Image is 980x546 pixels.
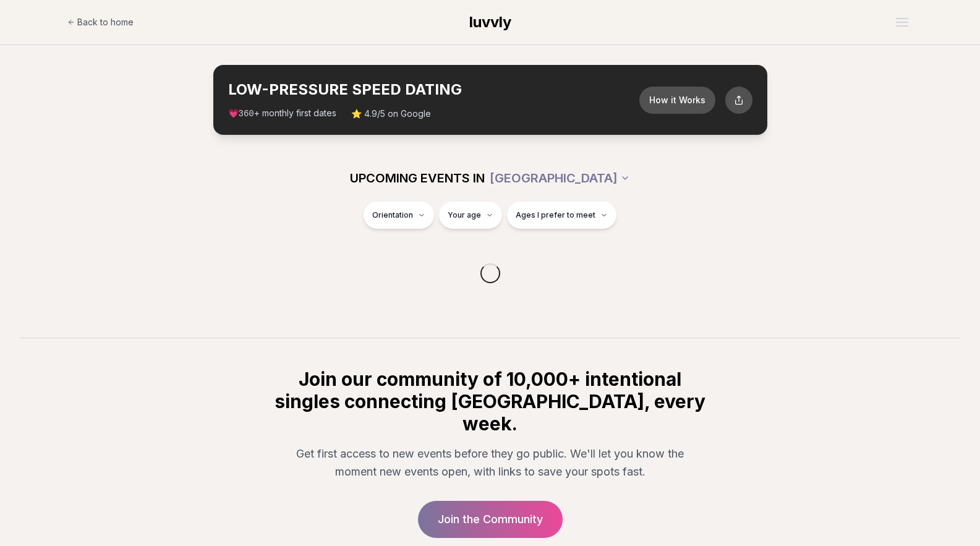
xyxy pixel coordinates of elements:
[448,210,481,220] span: Your age
[418,501,563,538] a: Join the Community
[273,368,708,435] h2: Join our community of 10,000+ intentional singles connecting [GEOGRAPHIC_DATA], every week.
[469,12,511,32] a: luvvly
[350,169,485,187] span: UPCOMING EVENTS IN
[364,202,434,229] button: Orientation
[639,87,715,114] button: How it Works
[516,210,595,220] span: Ages I prefer to meet
[372,210,413,220] span: Orientation
[228,107,336,120] span: 💗 + monthly first dates
[507,202,616,229] button: Ages I prefer to meet
[67,10,134,35] a: Back to home
[891,13,913,32] button: Open menu
[439,202,502,229] button: Your age
[239,109,254,119] span: 360
[77,16,134,28] span: Back to home
[490,164,630,192] button: [GEOGRAPHIC_DATA]
[351,108,431,120] span: ⭐ 4.9/5 on Google
[469,13,511,31] span: luvvly
[283,445,698,481] p: Get first access to new events before they go public. We'll let you know the moment new events op...
[228,80,639,100] h2: LOW-PRESSURE SPEED DATING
